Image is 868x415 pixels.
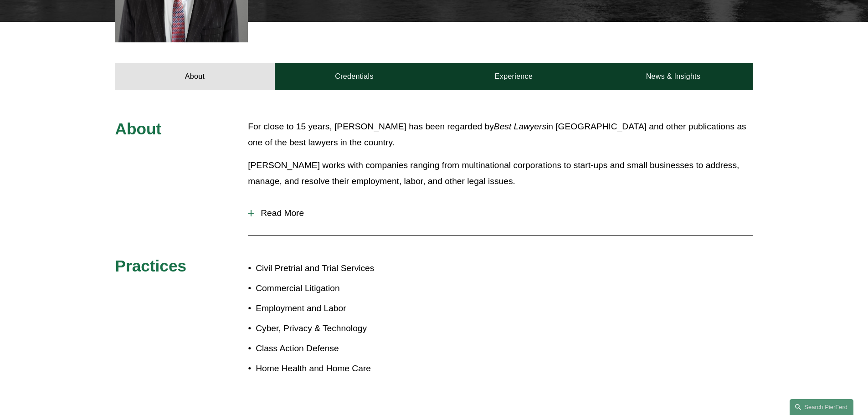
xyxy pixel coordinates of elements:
[115,120,162,138] span: About
[494,122,546,131] em: Best Lawyers
[256,281,434,297] p: Commercial Litigation
[256,261,434,277] p: Civil Pretrial and Trial Services
[248,201,753,225] button: Read More
[256,301,434,317] p: Employment and Labor
[115,257,187,275] span: Practices
[790,399,853,415] a: Search this site
[593,63,753,90] a: News & Insights
[115,63,275,90] a: About
[434,63,594,90] a: Experience
[256,361,434,377] p: Home Health and Home Care
[248,119,753,150] p: For close to 15 years, [PERSON_NAME] has been regarded by in [GEOGRAPHIC_DATA] and other publicat...
[275,63,434,90] a: Credentials
[248,158,753,189] p: [PERSON_NAME] works with companies ranging from multinational corporations to start-ups and small...
[256,321,434,337] p: Cyber, Privacy & Technology
[254,208,753,218] span: Read More
[256,341,434,357] p: Class Action Defense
